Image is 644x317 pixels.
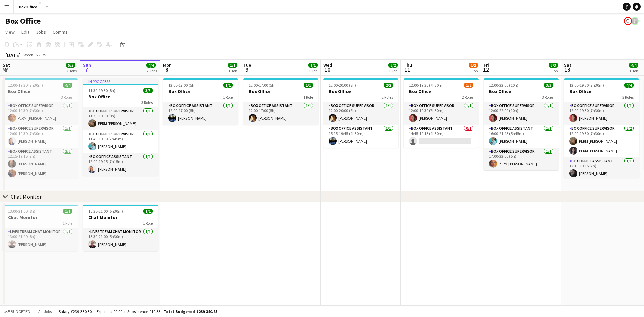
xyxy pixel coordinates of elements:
[3,308,31,315] button: Budgeted
[303,95,313,100] span: 1 Role
[5,52,21,58] div: [DATE]
[629,68,638,73] div: 1 Job
[19,28,32,36] a: Edit
[462,95,473,100] span: 2 Roles
[11,193,42,200] div: Chat Monitor
[484,78,559,170] app-job-card: 12:00-22:00 (10h)3/3Box Office3 RolesBox Office Supervisor1/112:00-22:00 (10h)[PERSON_NAME]Box Of...
[3,88,78,94] h3: Box Office
[564,157,639,180] app-card-role: Box Office Assistant1/112:15-19:15 (7h)[PERSON_NAME]
[66,68,77,73] div: 2 Jobs
[53,29,68,35] span: Comms
[14,0,43,13] button: Box Office
[323,62,332,68] span: Wed
[163,88,238,94] h3: Box Office
[489,83,518,88] span: 12:00-22:00 (10h)
[402,66,412,73] span: 11
[5,29,15,35] span: View
[629,63,638,68] span: 4/4
[83,130,158,153] app-card-role: Box Office Supervisor1/111:45-19:30 (7h45m)[PERSON_NAME]
[61,95,72,100] span: 3 Roles
[464,83,473,88] span: 1/2
[243,102,318,125] app-card-role: Box Office Assistant1/112:00-17:00 (5h)[PERSON_NAME]
[83,153,158,176] app-card-role: Box Office Assistant1/112:00-19:15 (7h15m)[PERSON_NAME]
[163,102,238,125] app-card-role: Box Office Assistant1/112:00-17:00 (5h)[PERSON_NAME]
[409,83,444,88] span: 12:00-19:30 (7h30m)
[564,62,571,68] span: Sat
[163,78,238,125] div: 12:00-17:00 (5h)1/1Box Office1 RoleBox Office Assistant1/112:00-17:00 (5h)[PERSON_NAME]
[143,88,153,93] span: 3/3
[168,83,196,88] span: 12:00-17:00 (5h)
[22,52,39,57] span: Week 36
[304,83,313,88] span: 1/1
[542,95,553,100] span: 3 Roles
[382,95,393,100] span: 2 Roles
[484,125,559,148] app-card-role: Box Office Assistant1/116:00-21:45 (5h45m)[PERSON_NAME]
[549,68,558,73] div: 1 Job
[5,16,41,26] h1: Box Office
[8,209,35,214] span: 13:00-21:00 (8h)
[404,102,479,125] app-card-role: Box Office Supervisor1/112:00-19:30 (7h30m)[PERSON_NAME]
[404,125,479,148] app-card-role: Box Office Assistant0/114:45-19:15 (4h30m)
[564,78,639,178] app-job-card: 12:00-19:30 (7h30m)4/4Box Office3 RolesBox Office Supervisor1/112:00-19:30 (7h30m)[PERSON_NAME]Bo...
[309,68,317,73] div: 1 Job
[249,83,276,88] span: 12:00-17:00 (5h)
[564,125,639,157] app-card-role: Box Office Supervisor2/212:00-19:30 (7h30m)PERM [PERSON_NAME]PERM [PERSON_NAME]
[228,68,237,73] div: 1 Job
[308,63,318,68] span: 1/1
[3,62,10,68] span: Sat
[384,83,393,88] span: 2/2
[564,102,639,125] app-card-role: Box Office Supervisor1/112:00-19:30 (7h30m)[PERSON_NAME]
[83,205,158,251] app-job-card: 15:30-21:00 (5h30m)1/1Chat Monitor1 RoleLivestream Chat Monitor1/115:30-21:00 (5h30m)[PERSON_NAME]
[88,88,115,93] span: 11:30-19:30 (8h)
[83,78,158,84] div: In progress
[484,148,559,170] app-card-role: Box Office Supervisor1/117:00-22:00 (5h)PERM [PERSON_NAME]
[563,66,571,73] span: 13
[329,83,356,88] span: 12:00-20:00 (8h)
[163,62,172,68] span: Mon
[66,63,75,68] span: 5/5
[243,78,318,125] app-job-card: 12:00-17:00 (5h)1/1Box Office1 RoleBox Office Assistant1/112:00-17:00 (5h)[PERSON_NAME]
[624,83,634,88] span: 4/4
[82,66,91,73] span: 7
[11,309,30,314] span: Budgeted
[404,88,479,94] h3: Box Office
[83,78,158,176] div: In progress11:30-19:30 (8h)3/3Box Office3 RolesBox Office Supervisor1/111:30-19:30 (8h)PERM [PERS...
[143,221,153,226] span: 1 Role
[2,66,10,73] span: 6
[389,68,397,73] div: 1 Job
[323,125,398,148] app-card-role: Box Office Assistant1/115:15-19:45 (4h30m)[PERSON_NAME]
[549,63,558,68] span: 3/3
[484,102,559,125] app-card-role: Box Office Supervisor1/112:00-22:00 (10h)[PERSON_NAME]
[3,28,17,36] a: View
[631,17,639,25] app-user-avatar: Lexi Clare
[3,205,78,251] div: 13:00-21:00 (8h)1/1Chat Monitor1 RoleLivestream Chat Monitor1/113:00-21:00 (8h)[PERSON_NAME]
[622,95,634,100] span: 3 Roles
[37,309,53,314] span: All jobs
[63,209,72,214] span: 1/1
[141,100,153,105] span: 3 Roles
[624,17,632,25] app-user-avatar: Millie Haldane
[3,148,78,180] app-card-role: Box Office Assistant2/212:15-19:15 (7h)[PERSON_NAME][PERSON_NAME]
[484,88,559,94] h3: Box Office
[42,52,48,57] div: BST
[63,221,72,226] span: 1 Role
[146,63,156,68] span: 4/4
[404,78,479,148] app-job-card: 12:00-19:30 (7h30m)1/2Box Office2 RolesBox Office Supervisor1/112:00-19:30 (7h30m)[PERSON_NAME]Bo...
[564,88,639,94] h3: Box Office
[404,62,412,68] span: Thu
[143,209,153,214] span: 1/1
[243,62,251,68] span: Tue
[3,78,78,178] app-job-card: 12:00-19:30 (7h30m)4/4Box Office3 RolesBox Office Supervisor1/112:00-19:30 (7h30m)PERM [PERSON_NA...
[83,228,158,251] app-card-role: Livestream Chat Monitor1/115:30-21:00 (5h30m)[PERSON_NAME]
[3,102,78,125] app-card-role: Box Office Supervisor1/112:00-19:30 (7h30m)PERM [PERSON_NAME]
[83,62,91,68] span: Sun
[50,28,70,36] a: Comms
[8,83,43,88] span: 12:00-19:30 (7h30m)
[322,66,332,73] span: 10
